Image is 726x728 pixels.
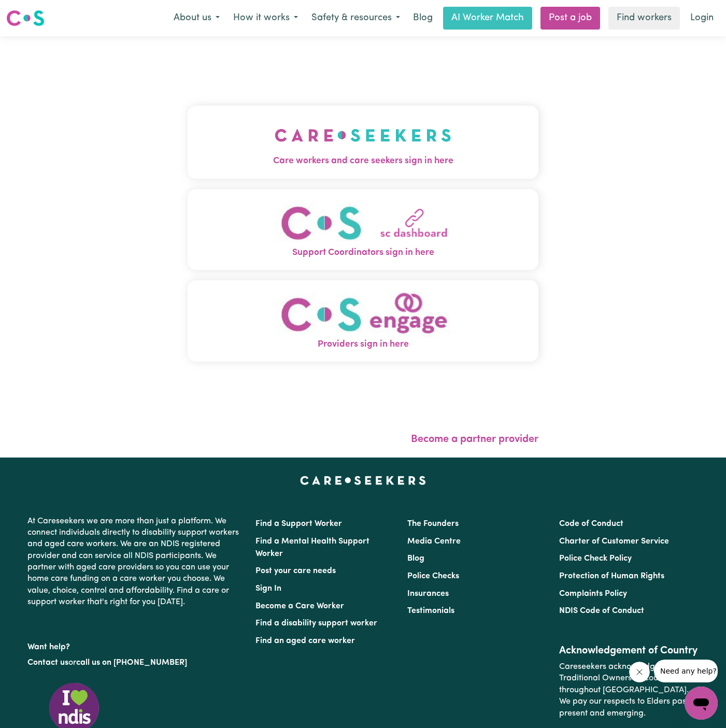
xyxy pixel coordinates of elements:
[255,584,281,593] a: Sign In
[407,607,454,615] a: Testimonials
[27,637,243,653] p: Want help?
[407,590,449,598] a: Insurances
[188,154,538,168] span: Care workers and care seekers sign in here
[559,590,627,598] a: Complaints Policy
[540,7,600,30] a: Post a job
[188,189,538,270] button: Support Coordinators sign in here
[559,645,699,657] h2: Acknowledgement of Country
[305,7,407,29] button: Safety & resources
[6,9,45,27] img: Careseekers logo
[407,572,459,580] a: Police Checks
[188,246,538,260] span: Support Coordinators sign in here
[255,520,342,528] a: Find a Support Worker
[188,106,538,178] button: Care workers and care seekers sign in here
[407,554,424,563] a: Blog
[27,653,243,673] p: or
[255,637,355,645] a: Find an aged care worker
[684,7,720,30] a: Login
[167,7,226,29] button: About us
[559,572,664,580] a: Protection of Human Rights
[76,659,187,667] a: call us on [PHONE_NUMBER]
[559,537,669,546] a: Charter of Customer Service
[443,7,532,30] a: AI Worker Match
[559,520,623,528] a: Code of Conduct
[188,338,538,351] span: Providers sign in here
[255,619,377,627] a: Find a disability support worker
[226,7,305,29] button: How it works
[188,280,538,362] button: Providers sign in here
[300,476,426,484] a: Careseekers home page
[27,659,68,667] a: Contact us
[407,7,439,30] a: Blog
[559,607,644,615] a: NDIS Code of Conduct
[6,6,45,30] a: Careseekers logo
[608,7,680,30] a: Find workers
[255,567,336,575] a: Post your care needs
[629,662,650,682] iframe: Close message
[559,554,632,563] a: Police Check Policy
[559,657,699,723] p: Careseekers acknowledges the Traditional Owners of Country throughout [GEOGRAPHIC_DATA]. We pay o...
[27,511,243,612] p: At Careseekers we are more than just a platform. We connect individuals directly to disability su...
[407,520,459,528] a: The Founders
[411,434,538,445] a: Become a partner provider
[255,537,369,558] a: Find a Mental Health Support Worker
[654,660,718,682] iframe: Message from company
[685,687,718,720] iframe: Button to launch messaging window
[255,602,344,610] a: Become a Care Worker
[407,537,461,546] a: Media Centre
